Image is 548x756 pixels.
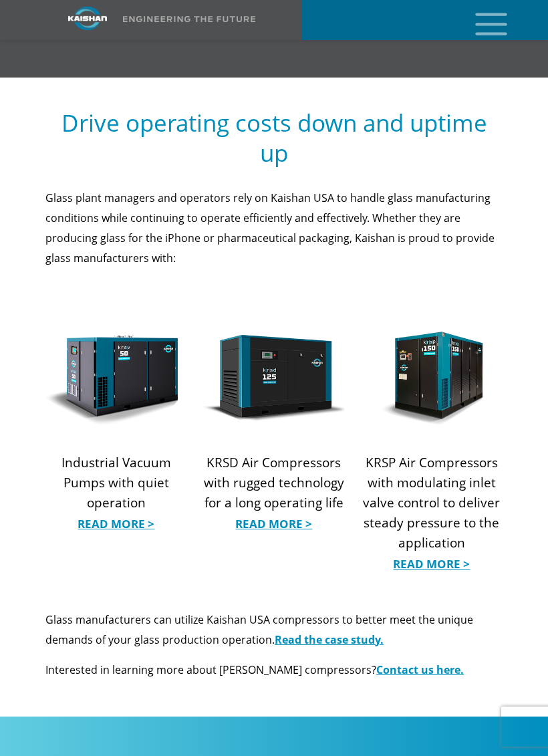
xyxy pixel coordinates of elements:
[45,108,503,168] h5: Drive operating costs down and uptime up
[45,660,503,680] p: Interested in learning more about [PERSON_NAME] compressors?
[361,332,503,426] img: krsp150
[203,332,345,426] img: krsd125
[45,514,187,534] a: Read More >
[45,188,503,268] p: Glass plant managers and operators rely on Kaishan USA to handle glass manufacturing conditions w...
[361,554,503,574] a: Read More >
[37,7,138,30] img: kaishan logo
[470,9,493,31] a: mobile menu
[45,332,187,426] img: krsv50
[203,453,345,533] p: KRSD Air Compressors with rugged technology for a long operating life
[123,16,255,22] img: Engineering the future
[376,662,464,677] a: Contact us here.
[275,632,384,647] a: Read the case study.
[203,514,345,534] a: Read More >
[361,453,503,573] p: KRSP Air Compressors with modulating inlet valve control to deliver steady pressure to the applic...
[45,453,187,533] p: Industrial Vacuum Pumps with quiet operation
[45,610,503,650] p: Glass manufacturers can utilize Kaishan USA compressors to better meet the unique demands of your...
